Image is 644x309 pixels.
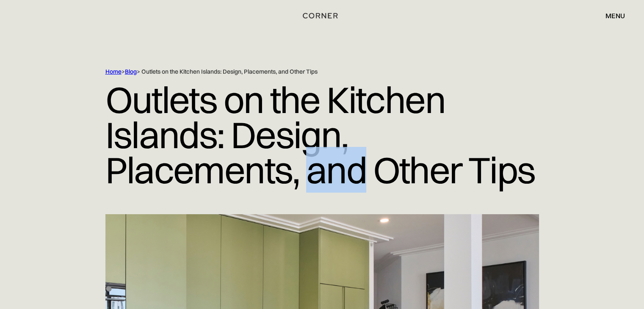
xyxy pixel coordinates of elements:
h1: Outlets on the Kitchen Islands: Design, Placements, and Other Tips [105,76,539,194]
a: home [299,10,345,21]
div: menu [605,12,625,19]
a: Blog [125,68,137,75]
div: > > Outlets on the Kitchen Islands: Design, Placements, and Other Tips [105,68,503,76]
a: Home [105,68,122,75]
div: menu [597,8,625,23]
